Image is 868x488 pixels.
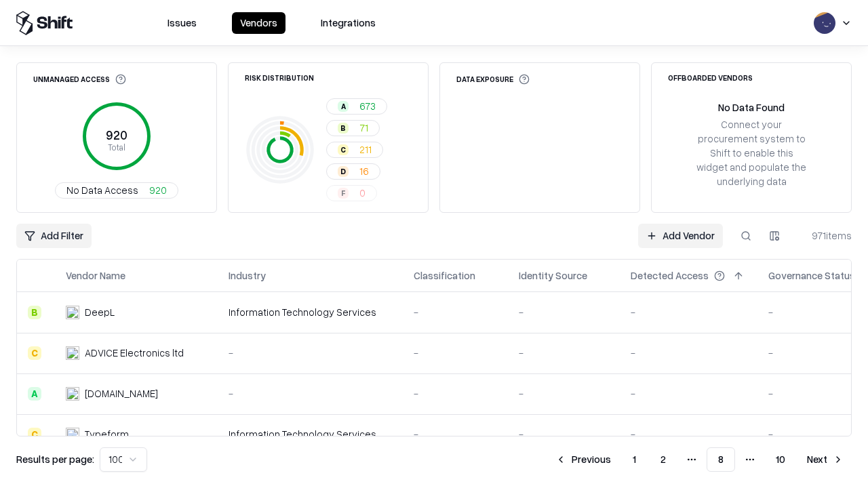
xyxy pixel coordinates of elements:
div: - [519,305,609,319]
div: A [28,387,41,401]
div: - [229,346,392,360]
button: A673 [326,98,387,115]
div: B [28,306,41,319]
button: D16 [326,163,380,180]
div: Governance Status [768,268,855,283]
div: - [631,346,747,360]
button: 8 [707,447,735,472]
div: Connect your procurement system to Shift to enable this widget and populate the underlying data [695,117,808,189]
tspan: 920 [106,127,127,142]
div: C [28,428,41,441]
span: 16 [359,164,369,178]
div: - [519,346,609,360]
span: 920 [149,183,167,197]
div: Data Exposure [456,74,530,85]
div: Risk Distribution [245,74,314,81]
div: D [338,166,349,177]
div: - [414,427,497,441]
button: 2 [650,447,677,472]
div: Detected Access [631,268,709,283]
button: 10 [765,447,796,472]
div: Offboarded Vendors [668,74,753,81]
img: ADVICE Electronics ltd [66,346,79,360]
span: No Data Access [66,183,138,197]
div: No Data Found [718,100,785,115]
div: Unmanaged Access [33,74,126,85]
div: C [28,346,41,360]
div: Industry [229,268,266,283]
button: Previous [547,447,619,472]
div: - [631,386,747,401]
img: DeepL [66,306,79,319]
div: B [338,123,349,134]
tspan: Total [108,142,125,152]
div: - [414,346,497,360]
button: Vendors [232,12,285,34]
div: ADVICE Electronics ltd [85,346,184,360]
div: Information Technology Services [229,427,392,441]
span: 211 [359,142,372,157]
div: Information Technology Services [229,305,392,319]
div: C [338,144,349,155]
div: - [631,427,747,441]
button: 1 [622,447,647,472]
span: 673 [359,99,376,113]
button: Next [799,447,852,472]
div: A [338,101,349,112]
div: Typeform [85,427,129,441]
span: 71 [359,121,368,135]
a: Add Vendor [638,224,723,248]
div: Identity Source [519,268,587,283]
button: B71 [326,120,380,136]
div: Classification [414,268,475,283]
div: - [631,305,747,319]
div: [DOMAIN_NAME] [85,386,158,401]
nav: pagination [547,447,852,472]
button: Issues [159,12,205,34]
button: No Data Access920 [55,182,178,199]
div: Vendor Name [66,268,125,283]
div: - [519,386,609,401]
div: 971 items [797,228,852,243]
div: - [414,305,497,319]
button: C211 [326,142,383,158]
div: - [519,427,609,441]
img: cybersafe.co.il [66,387,79,401]
button: Integrations [313,12,384,34]
div: - [229,386,392,401]
p: Results per page: [16,452,94,466]
div: - [414,386,497,401]
button: Add Filter [16,224,92,248]
div: DeepL [85,305,115,319]
img: Typeform [66,428,79,441]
